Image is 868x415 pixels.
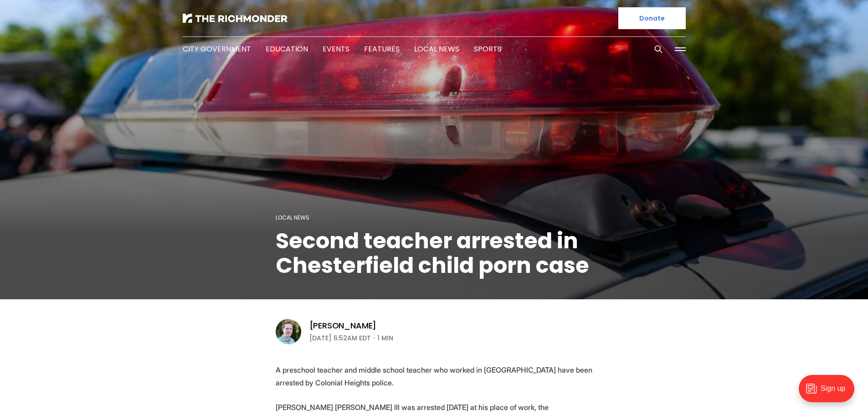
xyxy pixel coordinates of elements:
[266,44,308,54] a: Education
[276,214,309,221] a: Local News
[414,44,459,54] a: Local News
[276,364,593,389] p: A preschool teacher and middle school teacher who worked in [GEOGRAPHIC_DATA] have been arrested ...
[474,44,502,54] a: Sports
[276,319,301,344] img: Michael Phillips
[309,320,377,331] a: [PERSON_NAME]
[377,333,393,343] span: 1 min
[364,44,400,54] a: Features
[791,370,868,415] iframe: portal-trigger
[323,44,349,54] a: Events
[652,42,665,56] button: Search this site
[183,14,288,23] img: The Richmonder
[276,229,593,278] h1: Second teacher arrested in Chesterfield child porn case
[309,333,371,343] time: [DATE] 6:52AM EDT
[183,44,251,54] a: City Government
[618,7,686,29] a: Donate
